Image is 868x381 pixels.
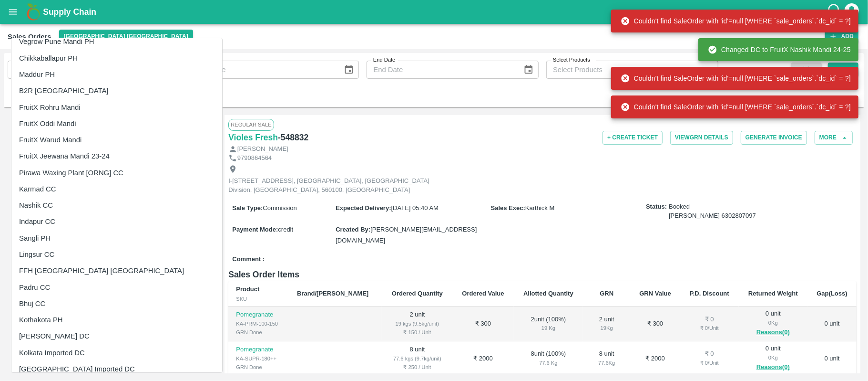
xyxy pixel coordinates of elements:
li: Kothakota PH [11,312,222,328]
li: FruitX Rohru Mandi [11,99,222,116]
li: Lingsur CC [11,246,222,263]
li: FruitX Warud Mandi [11,132,222,148]
div: Couldn't find SaleOrder with 'id'=null [WHERE `sale_orders`.`dc_id` = ?] [621,12,851,30]
li: FruitX Jeewana Mandi 23-24 [11,148,222,164]
div: Changed DC to FruitX Nashik Mandi 24-25 [708,41,851,58]
li: FruitX Oddi Mandi [11,116,222,132]
div: Couldn't find SaleOrder with 'id'=null [WHERE `sale_orders`.`dc_id` = ?] [621,98,851,116]
li: FFH [GEOGRAPHIC_DATA] [GEOGRAPHIC_DATA] [11,263,222,279]
div: Couldn't find SaleOrder with 'id'=null [WHERE `sale_orders`.`dc_id` = ?] [621,70,851,87]
li: Pirawa Waxing Plant [ORNG] CC [11,165,222,181]
li: Vegrow Pune Mandi PH [11,33,222,50]
li: Kolkata Imported DC [11,345,222,361]
li: Chikkaballapur PH [11,50,222,66]
li: Indapur CC [11,213,222,230]
li: Maddur PH [11,66,222,83]
li: Karmad CC [11,181,222,197]
li: Padru CC [11,279,222,296]
li: [PERSON_NAME] DC [11,328,222,344]
li: Bhuj CC [11,296,222,312]
li: Sangli PH [11,230,222,246]
li: B2R [GEOGRAPHIC_DATA] [11,83,222,99]
li: Nashik CC [11,197,222,213]
li: [GEOGRAPHIC_DATA] Imported DC [11,361,222,377]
